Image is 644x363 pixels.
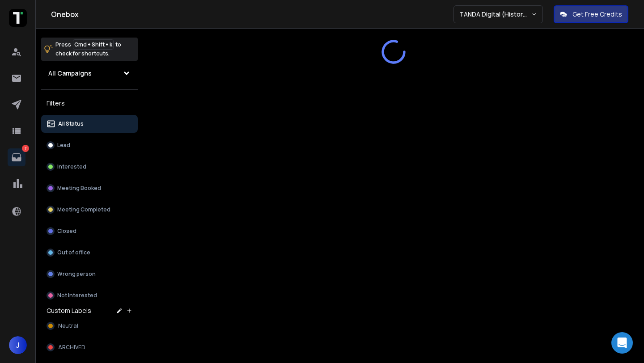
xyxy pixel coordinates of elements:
[9,336,27,354] button: J
[41,136,138,154] button: Lead
[41,265,138,283] button: Wrong person
[57,228,76,235] p: Closed
[22,145,29,152] p: 7
[611,332,633,354] div: Open Intercom Messenger
[8,148,25,166] a: 7
[57,249,90,256] p: Out of office
[572,10,622,19] p: Get Free Credits
[55,40,121,58] p: Press to check for shortcuts.
[41,64,138,82] button: All Campaigns
[41,222,138,240] button: Closed
[57,163,86,170] p: Interested
[41,201,138,219] button: Meeting Completed
[57,292,97,299] p: Not Interested
[41,287,138,304] button: Not Interested
[57,185,101,192] p: Meeting Booked
[51,9,453,20] h1: Onebox
[41,97,138,110] h3: Filters
[459,10,531,19] p: TANDA Digital (Historic Productions)
[41,115,138,133] button: All Status
[41,317,138,335] button: Neutral
[554,5,628,23] button: Get Free Credits
[9,9,27,27] img: logo
[58,322,78,329] span: Neutral
[73,39,114,50] span: Cmd + Shift + k
[58,344,85,351] span: ARCHIVED
[41,338,138,356] button: ARCHIVED
[57,142,70,149] p: Lead
[41,179,138,197] button: Meeting Booked
[47,306,91,315] h3: Custom Labels
[41,158,138,176] button: Interested
[57,270,96,278] p: Wrong person
[41,244,138,262] button: Out of office
[57,206,110,213] p: Meeting Completed
[48,69,92,78] h1: All Campaigns
[58,120,84,127] p: All Status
